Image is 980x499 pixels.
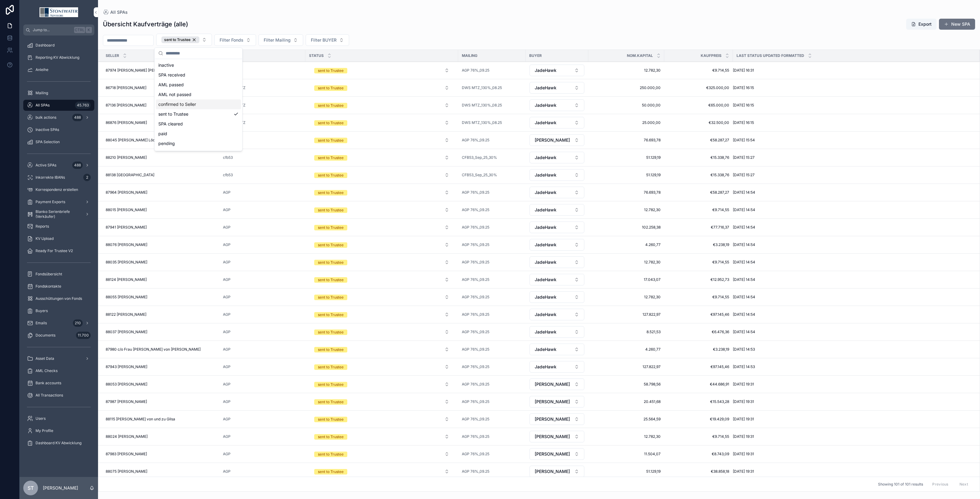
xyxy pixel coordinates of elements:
[668,103,729,108] a: €65.000,00
[462,103,502,108] a: DWS MTZ_130%_08.25
[529,239,585,251] a: Select Button
[106,225,216,230] a: 87941 [PERSON_NAME]
[318,85,344,91] div: sent to Trustee
[733,85,972,90] a: [DATE] 16:15
[36,199,65,204] span: Payment Exports
[23,233,94,244] a: KV Upload
[462,138,522,143] a: AGP 76%_09.25
[733,242,972,247] a: [DATE] 14:54
[23,52,94,63] a: Reporting KV Abwicklung
[309,82,454,94] a: Select Button
[223,225,231,230] span: AGP
[223,242,302,247] a: AGP
[156,34,212,46] button: Select Button
[668,190,729,195] span: €58.287,27
[733,207,755,212] span: [DATE] 14:54
[309,134,454,146] a: Select Button
[462,68,489,73] a: AGP 76%_09.25
[733,85,754,90] span: [DATE] 16:15
[223,173,233,177] a: cfb53
[309,65,454,76] a: Select Button
[529,151,585,164] a: Select Button
[668,68,729,73] span: €9.714,55
[733,242,755,247] span: [DATE] 14:54
[906,19,937,30] button: Export
[592,173,661,177] a: 51.129,19
[668,207,729,212] a: €9.714,55
[309,222,454,233] a: Select Button
[223,260,302,265] a: AGP
[106,173,154,177] span: 88138 [GEOGRAPHIC_DATA]
[309,65,454,76] button: Select Button
[223,260,231,265] a: AGP
[592,155,661,160] span: 51.129,19
[36,272,62,277] span: Fondsübersicht
[223,242,231,247] span: AGP
[592,242,661,247] a: 4.260,77
[23,112,94,123] a: bulk actions488
[668,173,729,177] span: €15.338,76
[530,169,584,181] button: Select Button
[529,256,585,268] a: Select Button
[156,148,241,158] div: double sale
[309,82,454,93] button: Select Button
[733,103,972,108] a: [DATE] 16:15
[529,274,585,286] a: Select Button
[23,40,94,51] a: Dashboard
[311,37,337,43] span: Filter BUYER
[462,155,522,160] a: CFB53_Sep_25_30%
[462,260,489,265] a: AGP 76%_09.25
[223,190,302,195] a: AGP
[23,172,94,183] a: Inkorrekte IBANs2
[462,207,489,212] a: AGP 76%_09.25
[535,102,556,108] span: JadeHawk
[530,187,584,198] button: Select Button
[36,55,79,60] span: Reporting KV Abwicklung
[535,207,556,213] span: JadeHawk
[939,19,975,30] a: New SPA
[668,155,729,160] a: €15.338,76
[592,260,661,265] span: 12.782,30
[733,190,755,195] span: [DATE] 14:54
[733,207,972,212] a: [DATE] 14:54
[309,204,454,216] a: Select Button
[23,196,94,207] a: Payment Exports
[106,103,146,108] span: 87136 [PERSON_NAME]
[106,85,146,90] span: 86718 [PERSON_NAME]
[529,64,585,76] a: Select Button
[309,187,454,198] a: Select Button
[36,115,56,120] span: bulk actions
[309,152,454,163] button: Select Button
[75,102,91,109] div: 45.763
[535,67,556,73] span: JadeHawk
[530,117,584,128] button: Select Button
[309,187,454,198] button: Select Button
[529,82,585,94] a: Select Button
[156,80,241,90] div: AML passed
[668,225,729,230] a: €77.716,37
[309,99,454,111] a: Select Button
[223,85,302,90] a: DWS 12 MTZ
[309,169,454,181] a: Select Button
[592,207,661,212] a: 12.782,30
[529,186,585,199] a: Select Button
[462,173,497,177] span: CFB53_Sep_25_30%
[36,236,54,241] span: KV Upload
[592,85,661,90] a: 250.000,00
[36,140,60,144] span: SPA Selection
[309,257,454,268] button: Select Button
[23,24,94,35] button: Jump to...CtrlK
[36,187,78,192] span: Korrespondenz erstellen
[110,9,128,15] span: All SPAs
[462,242,522,247] a: AGP 76%_09.25
[592,190,661,195] a: 76.693,78
[106,207,216,212] a: 88015 [PERSON_NAME]
[106,207,147,212] span: 88015 [PERSON_NAME]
